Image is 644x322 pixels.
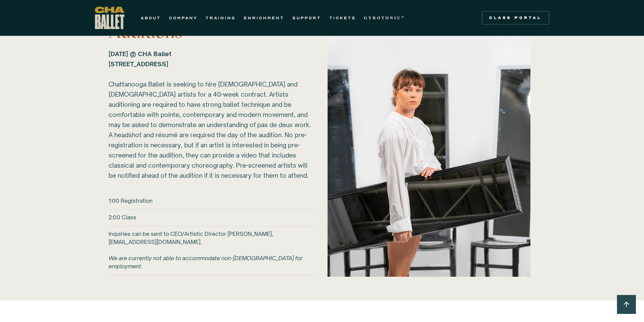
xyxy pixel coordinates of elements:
[109,50,171,68] strong: [DATE] @ CHA Ballet [STREET_ADDRESS] ‍
[292,14,321,22] a: SUPPORT
[109,213,136,221] h6: 2:00 Class
[482,11,549,25] a: Class Portal
[169,14,197,22] a: COMPANY
[109,230,317,270] h6: Inquiries can be sent to CEO/Artistic Director [PERSON_NAME], [EMAIL_ADDRESS][DOMAIN_NAME].
[486,15,545,21] div: Class Portal
[109,255,303,270] em: We are currently not able to accommodate non-[DEMOGRAPHIC_DATA] for employment.
[402,15,405,19] sup: ®
[95,7,124,29] a: home
[329,14,356,22] a: TICKETS
[364,16,402,20] strong: GYROTONIC
[364,14,405,22] a: GYROTONIC®
[109,49,311,180] div: Chattanooga Ballet is seeking to hire [DEMOGRAPHIC_DATA] and [DEMOGRAPHIC_DATA] artists for a 40-...
[206,14,236,22] a: TRAINING
[244,14,284,22] a: ENRICHMENT
[109,22,317,42] h3: Auditions
[109,197,152,205] h6: 1:00 Registration
[141,14,161,22] a: ABOUT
